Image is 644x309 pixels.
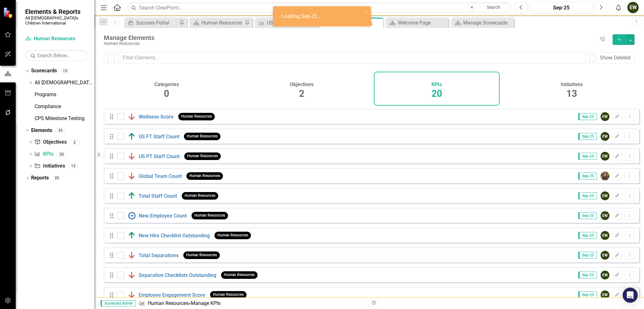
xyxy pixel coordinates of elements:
div: Show Deleted [600,54,630,62]
div: Manage Elements [104,34,592,41]
div: EW [601,251,609,260]
img: Samantha Cahill [601,172,609,180]
div: Sep-25 [531,4,591,12]
span: 20 [431,88,442,99]
a: Human Resources [191,19,243,27]
button: Search [478,3,509,12]
a: New Employee Count [139,213,187,219]
span: Human Resources [178,113,215,120]
span: Search [487,5,500,10]
span: Sep-25 [578,212,597,219]
span: 0 [164,88,169,99]
span: Sep-25 [578,133,597,140]
a: Objectives [34,139,66,146]
div: 2 [70,140,80,145]
div: Open Intercom Messenger [623,288,638,303]
button: EW [627,2,639,13]
span: Sep-25 [578,232,597,239]
span: Human Resources [221,271,258,279]
a: All [DEMOGRAPHIC_DATA]'s Children International [35,79,94,86]
img: ClearPoint Strategy [3,7,14,18]
img: Below Plan [128,172,136,180]
img: Below Plan [128,271,136,279]
span: Human Resources [184,133,220,140]
span: 2 [299,88,304,99]
img: Below Plan [128,152,136,160]
small: All [DEMOGRAPHIC_DATA]'s Children International [25,15,88,26]
h4: Initiatives [561,82,583,87]
div: 13 [68,163,78,169]
h4: KPIs [431,82,442,87]
a: Wellness Score [139,114,174,120]
a: US PT Staff Count [139,153,180,159]
h4: Objectives [290,82,314,87]
a: US FT Staff Count [257,19,308,27]
div: EW [601,231,609,240]
a: Initiatives [34,163,65,170]
div: Manage Scorecards [463,19,513,27]
div: Human Resources [202,19,243,27]
a: Welcome Page [387,19,447,27]
input: Search ClearPoint... [127,2,511,13]
div: EW [601,290,609,299]
div: Human Resources [104,41,592,46]
div: Welcome Page [398,19,447,27]
a: Manage Scorecards [453,19,513,27]
a: Employee Engagement Score [139,292,205,298]
a: Programs [35,91,94,98]
span: Sep-25 [578,173,597,179]
div: Success Portal [136,19,178,27]
a: CPS Milestone Testing [35,115,94,122]
button: close [364,9,369,16]
span: Sep-25 [578,252,597,259]
h4: Categories [154,82,179,87]
input: Filter Elements... [119,52,586,64]
span: Sep-25 [578,113,597,120]
div: 20 [57,152,67,157]
button: Sep-25 [529,2,593,13]
span: Sep-25 [578,291,597,298]
a: Human Resources [148,300,188,306]
div: EW [601,191,609,200]
a: Scorecards [31,67,57,74]
span: Human Resources [183,251,220,259]
span: Sep-25 [578,272,597,279]
a: Separation Checklists Outstanding [139,272,216,278]
img: No Information [128,212,136,219]
div: » Manage KPIs [139,300,364,307]
span: Human Resources [210,291,247,298]
a: Global Team Count [139,173,182,179]
span: Sep-25 [578,192,597,199]
div: EW [601,152,609,161]
div: EW [601,112,609,121]
div: 20 [52,175,62,181]
a: US FT Staff Count [139,134,179,140]
a: Elements [31,127,52,134]
img: Above Target [128,192,136,200]
span: Human Resources [192,212,228,219]
a: Total Separations [139,252,179,258]
div: EW [601,271,609,279]
img: Below Plan [128,251,136,259]
img: Below Plan [128,291,136,299]
input: Search Below... [25,50,88,61]
img: Above Target [128,133,136,140]
span: Human Resources [182,192,218,199]
a: Human Resources [25,35,88,42]
div: EW [601,132,609,141]
span: Human Resources [184,152,221,160]
span: Human Resources [214,232,251,239]
a: Compliance [35,103,94,110]
div: 15 [60,68,70,74]
a: Success Portal [126,19,178,27]
span: Scorecard Admin [101,300,136,306]
span: Human Resources [186,172,223,179]
a: New Hire Checklist Outstanding [139,233,210,239]
span: 13 [566,88,577,99]
div: Loading Sep-25... [282,13,322,20]
img: Above Target [128,232,136,239]
span: Elements & Reports [25,8,88,15]
a: KPIs [34,151,53,158]
img: Below Plan [128,113,136,120]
